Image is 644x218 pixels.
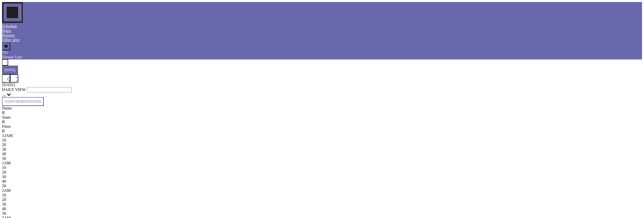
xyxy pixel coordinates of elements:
div: 20 [2,143,12,147]
div: 30 [2,147,12,152]
div: 10 [2,138,12,143]
div: 40 [2,179,12,184]
div: 20 [2,170,12,175]
a: Other sites [2,38,20,42]
button: [DATE] [2,66,18,74]
div: 50 [2,156,12,161]
span: [DATE] [2,83,15,87]
a: Schedule [2,24,17,28]
a: Reports [2,33,15,37]
div: 20 [2,197,12,202]
span: Viewer User [2,55,22,59]
button: YOUR RESERVATIONS [2,97,44,106]
div: 2AM [2,188,12,193]
button: Clear Selected [2,95,6,97]
div: 50 [2,211,12,216]
div: 40 [2,152,12,156]
img: organization-logo [2,2,23,23]
div: 12AM [2,133,12,138]
div: 30 [2,202,12,207]
input: Search for option [27,87,72,92]
div: 50 [2,184,12,188]
div: 10 [2,193,12,197]
div: Search for option [2,87,642,97]
div: 30 [2,175,12,179]
a: Maps [2,28,11,33]
span: DAILY VIEW [2,87,26,92]
div: 1AM [2,161,12,165]
div: 40 [2,207,12,211]
span: VU [2,50,8,55]
div: 10 [2,165,12,170]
